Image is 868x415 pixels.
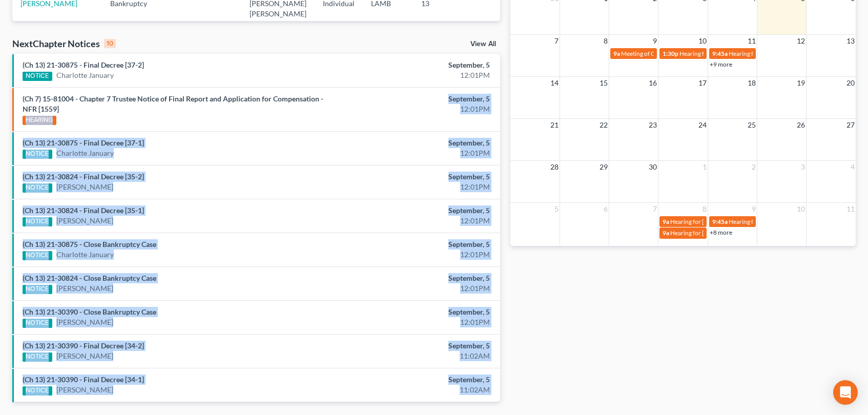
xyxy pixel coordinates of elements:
span: 28 [549,161,560,173]
a: (Ch 13) 21-30390 - Close Bankruptcy Case [23,307,156,316]
div: 11:02AM [341,385,490,395]
span: 20 [845,77,856,89]
span: 9a [663,229,669,237]
a: (Ch 13) 21-30390 - Final Decree [34-2] [23,341,144,350]
div: September, 5 [341,94,490,104]
span: 12 [796,35,806,47]
div: September, 5 [341,239,490,250]
span: 25 [747,119,757,131]
a: (Ch 13) 21-30875 - Close Bankruptcy Case [23,240,156,248]
div: NextChapter Notices [12,37,116,50]
a: [PERSON_NAME] [56,385,113,395]
span: Meeting of Creditors for [PERSON_NAME] [621,50,735,57]
div: 11:02AM [341,351,490,361]
span: 14 [549,77,560,89]
span: 8 [701,203,708,215]
div: 10 [104,39,116,48]
span: 2 [751,161,757,173]
div: 12:01PM [341,104,490,114]
div: 12:01PM [341,70,490,80]
span: Hearing for [PERSON_NAME] [670,229,750,237]
div: NOTICE [23,217,52,226]
a: [PERSON_NAME] [56,283,113,294]
span: 24 [697,119,708,131]
span: 1 [701,161,708,173]
div: September, 5 [341,138,490,148]
a: View All [470,40,496,48]
div: HEARING [23,116,56,125]
span: 9:45a [712,50,728,57]
span: Hearing for [PERSON_NAME] [679,50,759,57]
a: [PERSON_NAME] [56,351,113,361]
span: 13 [845,35,856,47]
a: [PERSON_NAME] [56,317,113,327]
span: 11 [747,35,757,47]
div: September, 5 [341,341,490,351]
span: 10 [697,35,708,47]
span: 9 [751,203,757,215]
div: 12:01PM [341,283,490,294]
span: 22 [598,119,609,131]
a: +8 more [710,229,732,236]
a: (Ch 13) 21-30875 - Final Decree [37-1] [23,138,144,147]
span: 3 [800,161,806,173]
span: 30 [648,161,658,173]
span: 21 [549,119,560,131]
span: 6 [603,203,609,215]
span: 23 [648,119,658,131]
div: 12:01PM [341,250,490,260]
div: NOTICE [23,386,52,396]
div: September, 5 [341,60,490,70]
div: 12:01PM [341,148,490,158]
div: NOTICE [23,72,52,81]
span: 11 [845,203,856,215]
div: September, 5 [341,205,490,216]
div: September, 5 [341,273,490,283]
div: September, 5 [341,375,490,385]
span: 8 [603,35,609,47]
a: +9 more [710,60,732,68]
div: NOTICE [23,251,52,260]
div: September, 5 [341,172,490,182]
span: Hearing for [PERSON_NAME] [670,218,750,225]
a: Charlotte January [56,250,114,260]
div: NOTICE [23,285,52,294]
a: (Ch 13) 21-30875 - Final Decree [37-2] [23,60,144,69]
span: 17 [697,77,708,89]
span: 10 [796,203,806,215]
span: 19 [796,77,806,89]
span: 9a [663,218,669,225]
span: 15 [598,77,609,89]
div: NOTICE [23,352,52,362]
span: 29 [598,161,609,173]
a: (Ch 13) 21-30824 - Final Decree [35-2] [23,172,144,181]
span: 9:45a [712,218,728,225]
span: 9 [652,35,658,47]
span: 5 [553,203,560,215]
div: NOTICE [23,183,52,193]
span: 18 [747,77,757,89]
a: Charlotte January [56,70,114,80]
span: 1:30p [663,50,678,57]
div: 12:01PM [341,216,490,226]
div: 12:01PM [341,317,490,327]
span: 16 [648,77,658,89]
a: (Ch 13) 21-30390 - Final Decree [34-1] [23,375,144,384]
span: 4 [850,161,856,173]
span: Hearing for [PERSON_NAME] & [PERSON_NAME] [729,50,863,57]
a: (Ch 13) 21-30824 - Final Decree [35-1] [23,206,144,215]
span: 9a [613,50,620,57]
div: Open Intercom Messenger [833,380,858,405]
a: [PERSON_NAME] [56,216,113,226]
span: 27 [845,119,856,131]
a: (Ch 7) 15-81004 - Chapter 7 Trustee Notice of Final Report and Application for Compensation - NFR... [23,94,323,113]
div: September, 5 [341,307,490,317]
a: (Ch 13) 21-30824 - Close Bankruptcy Case [23,274,156,282]
div: NOTICE [23,319,52,328]
a: [PERSON_NAME] [56,182,113,192]
span: 26 [796,119,806,131]
span: Hearing for [PERSON_NAME] [729,218,809,225]
span: 7 [553,35,560,47]
span: 7 [652,203,658,215]
div: 12:01PM [341,182,490,192]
